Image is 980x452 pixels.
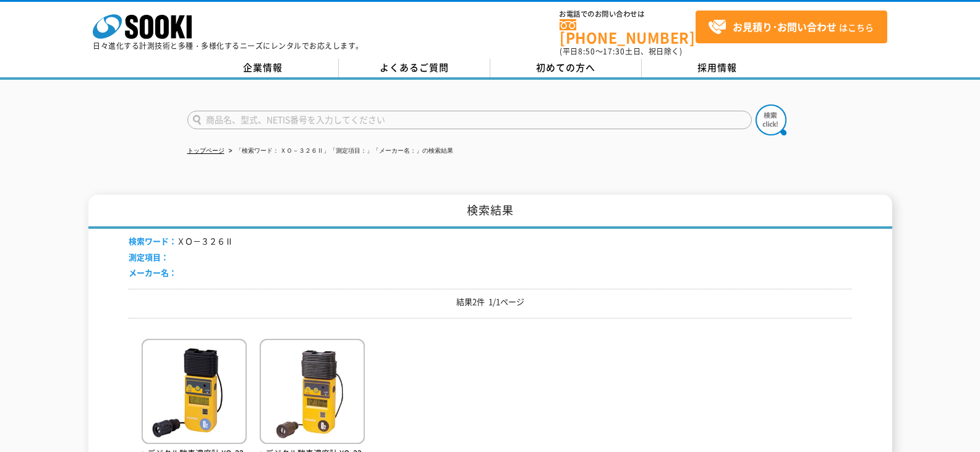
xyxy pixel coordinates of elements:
[536,61,595,74] span: 初めての方へ
[129,296,852,309] p: 結果2件 1/1ページ
[226,145,454,158] li: 「検索ワード： ＸＯ－３２６Ⅱ」「測定項目：」「メーカー名：」の検索結果
[187,59,339,77] a: 企業情報
[578,46,595,57] span: 8:50
[339,59,490,77] a: よくあるご質問
[129,235,177,247] span: 検索ワード：
[142,339,247,447] img: XO-326ⅡsA
[88,195,892,229] h1: 検索結果
[603,46,625,57] span: 17:30
[260,339,365,447] img: XO-326ⅡA
[560,19,696,45] a: [PHONE_NUMBER]
[129,267,177,278] span: メーカー名：
[560,11,696,18] span: お電話でのお問い合わせは
[733,19,837,34] strong: お見積り･お問い合わせ
[129,235,233,248] li: ＸＯ－３２６Ⅱ
[756,104,786,135] img: btn_search.png
[187,147,224,154] a: トップページ
[696,11,887,43] a: お見積り･お問い合わせはこちら
[560,46,682,57] span: (平日 ～ 土日、祝日除く)
[490,59,642,77] a: 初めての方へ
[129,251,169,263] span: 測定項目：
[93,42,364,49] p: 日々進化する計測技術と多種・多様化するニーズにレンタルでお応えします。
[187,111,752,129] input: 商品名、型式、NETIS番号を入力してください
[642,59,793,77] a: 採用情報
[708,18,874,36] span: はこちら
